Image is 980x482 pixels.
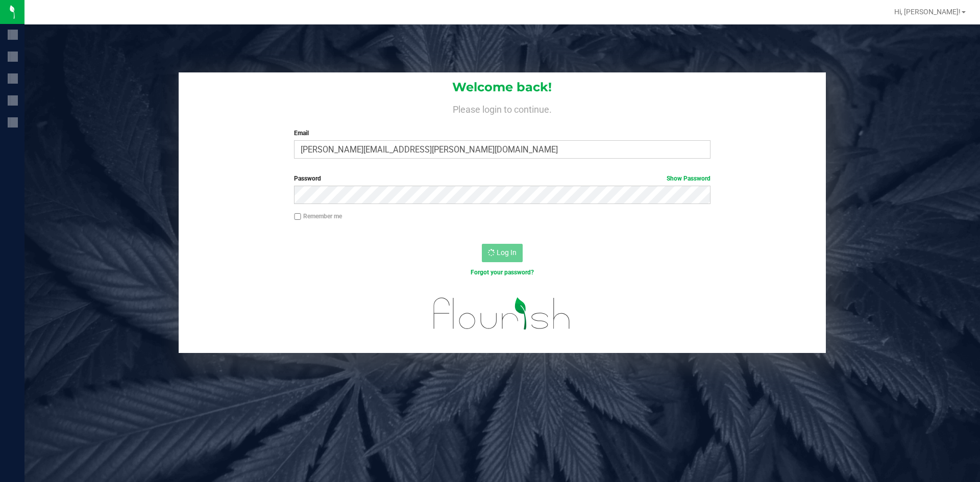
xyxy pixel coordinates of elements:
label: Remember me [294,212,342,221]
button: Log In [482,244,523,262]
input: Remember me [294,213,301,220]
img: flourish_logo.svg [421,288,583,340]
span: Hi, [PERSON_NAME]! [894,8,961,16]
a: Forgot your password? [471,269,534,276]
h4: Please login to continue. [179,102,826,114]
span: Password [294,175,321,182]
a: Show Password [667,175,710,182]
label: Email [294,129,710,138]
span: Log In [497,248,517,257]
h1: Welcome back! [179,81,826,94]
